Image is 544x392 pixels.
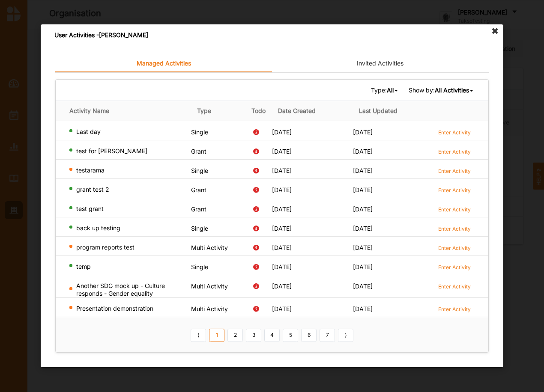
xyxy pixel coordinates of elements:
[353,263,373,270] span: [DATE]
[191,244,228,251] span: Multi Activity
[353,244,373,251] span: [DATE]
[191,101,245,121] th: Type
[191,186,206,193] span: Grant
[353,282,373,290] span: [DATE]
[353,186,373,193] span: [DATE]
[69,224,188,232] div: back up testing
[438,306,471,313] label: Enter Activity
[191,205,206,213] span: Grant
[438,225,471,232] label: Enter Activity
[438,305,471,313] a: Enter Activity
[227,329,243,342] a: 2
[438,186,471,194] a: Enter Activity
[272,186,292,193] span: [DATE]
[41,24,503,46] div: User Activities - [PERSON_NAME]
[438,224,471,232] a: Enter Activity
[191,167,208,174] span: Single
[272,205,292,213] span: [DATE]
[338,329,353,342] a: Next item
[438,128,471,136] a: Enter Activity
[438,205,471,213] a: Enter Activity
[353,148,373,155] span: [DATE]
[438,129,471,136] label: Enter Activity
[438,187,471,194] label: Enter Activity
[272,148,292,155] span: [DATE]
[69,186,188,193] div: grant test 2
[191,225,208,232] span: Single
[69,282,188,297] div: Another SDG mock up - Culture responds - Gender equality
[438,264,471,271] label: Enter Activity
[191,329,206,342] a: Previous item
[353,167,373,174] span: [DATE]
[438,263,471,271] a: Enter Activity
[283,329,298,342] a: 5
[320,329,335,342] a: 7
[69,128,188,136] div: Last day
[409,86,475,94] span: Show by:
[387,86,394,94] b: All
[272,55,489,72] a: Invited Activities
[264,329,280,342] a: 4
[56,101,191,121] th: Activity Name
[209,329,224,342] a: 1
[353,305,373,312] span: [DATE]
[69,263,188,270] div: temp
[438,244,471,252] label: Enter Activity
[189,327,355,342] div: Pagination Navigation
[272,225,292,232] span: [DATE]
[191,148,206,155] span: Grant
[353,225,373,232] span: [DATE]
[69,147,188,155] div: test for [PERSON_NAME]
[438,167,471,175] label: Enter Activity
[272,128,292,136] span: [DATE]
[438,148,471,155] label: Enter Activity
[272,305,292,312] span: [DATE]
[55,55,272,72] a: Managed Activities
[272,282,292,290] span: [DATE]
[69,305,188,312] div: Presentation demonstration
[371,86,399,94] span: Type:
[435,86,469,94] b: All Activities
[69,244,188,251] div: program reports test
[272,244,292,251] span: [DATE]
[272,263,292,270] span: [DATE]
[438,166,471,175] a: Enter Activity
[353,128,373,136] span: [DATE]
[353,205,373,213] span: [DATE]
[438,147,471,155] a: Enter Activity
[438,206,471,213] label: Enter Activity
[438,283,471,290] label: Enter Activity
[438,282,471,290] a: Enter Activity
[272,101,353,121] th: Date Created
[69,166,188,174] div: testarama
[245,101,272,121] th: Todo
[301,329,317,342] a: 6
[191,305,228,312] span: Multi Activity
[191,282,228,290] span: Multi Activity
[191,128,208,136] span: Single
[272,167,292,174] span: [DATE]
[69,205,188,213] div: test grant
[438,244,471,252] a: Enter Activity
[191,263,208,270] span: Single
[246,329,261,342] a: 3
[353,101,434,121] th: Last Updated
